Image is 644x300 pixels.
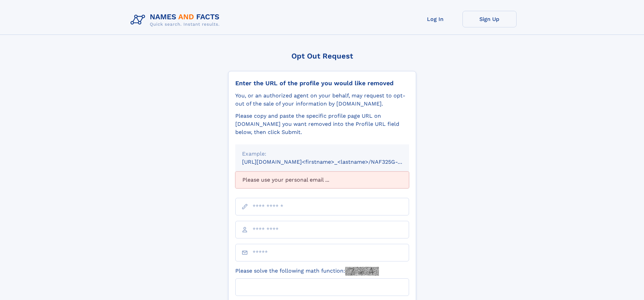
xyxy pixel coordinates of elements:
label: Please solve the following math function: [235,267,379,276]
div: You, or an authorized agent on your behalf, may request to opt-out of the sale of your informatio... [235,92,409,108]
div: Example: [242,150,402,158]
small: [URL][DOMAIN_NAME]<firstname>_<lastname>/NAF325G-xxxxxxxx [242,159,422,165]
div: Please copy and paste the specific profile page URL on [DOMAIN_NAME] you want removed into the Pr... [235,112,409,136]
a: Sign Up [462,11,517,27]
div: Enter the URL of the profile you would like removed [235,79,409,87]
div: Opt Out Request [228,52,416,60]
img: Logo Names and Facts [128,11,225,29]
div: Please use your personal email ... [235,171,409,188]
a: Log In [408,11,462,27]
